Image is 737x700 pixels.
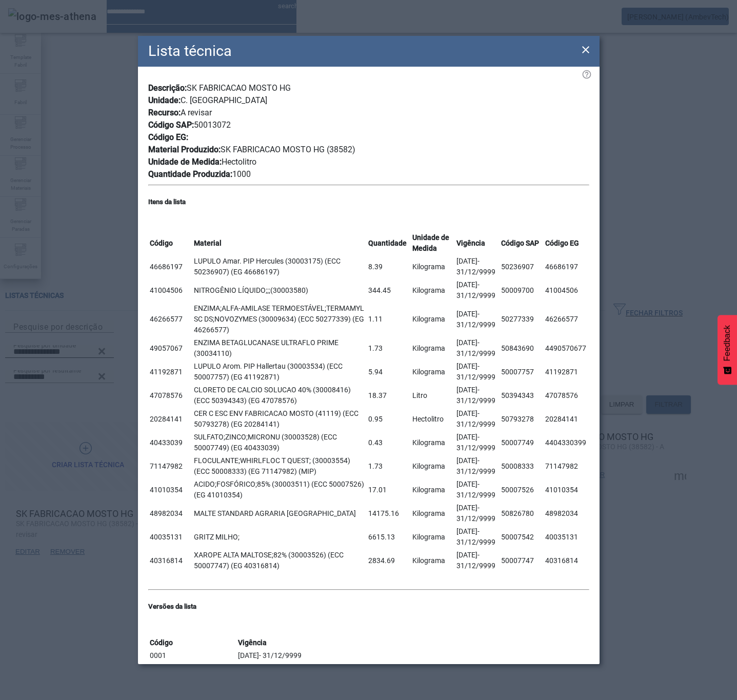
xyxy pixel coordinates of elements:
[149,408,192,430] td: 20284141
[368,455,411,477] td: 1.73
[193,279,367,302] td: NITROGÊNIO LÍQUIDO;;;(30003580)
[412,526,455,548] td: Kilograma
[149,303,192,336] td: 46266577
[501,303,544,336] td: 50277339
[501,455,544,477] td: 50008333
[412,337,455,359] td: Kilograma
[545,549,588,572] td: 40316814
[412,431,455,454] td: Kilograma
[181,95,267,105] span: C. [GEOGRAPHIC_DATA]
[149,526,192,548] td: 40035131
[149,232,192,254] th: Código
[501,408,544,430] td: 50793278
[368,526,411,548] td: 6615.13
[148,602,589,612] h5: Versões da lista
[545,408,588,430] td: 20284141
[193,455,367,477] td: FLOCULANTE;WHIRLFLOC T QUEST; (30003554) (ECC 50008333) (EG 71147982) (MIP)
[545,384,588,407] td: 47078576
[237,637,588,649] th: Vigência
[456,337,499,359] td: [DATE]
[149,337,192,359] td: 49057067
[193,408,367,430] td: CER C ESC ENV FABRICACAO MOSTO (41119) (ECC 50793278) (EG 20284141)
[149,384,192,407] td: 47078576
[545,526,588,548] td: 40035131
[148,95,181,105] span: Unidade:
[412,361,455,383] td: Kilograma
[718,315,737,385] button: Feedback - Mostrar pesquisa
[232,169,251,179] span: 1000
[194,120,231,130] span: 50013072
[259,651,302,659] span: - 31/12/9999
[193,232,367,254] th: Material
[193,303,367,336] td: ENZIMA;ALFA-AMILASE TERMOESTÁVEL;TERMAMYL SC DS;NOVOZYMES (30009634) (ECC 50277339) (EG 46266577)
[412,408,455,430] td: Hectolitro
[501,549,544,572] td: 50007747
[501,478,544,501] td: 50007526
[148,108,181,117] span: Recurso:
[368,337,411,359] td: 1.73
[456,303,499,336] td: [DATE]
[148,157,222,167] span: Unidade de Medida:
[148,120,194,130] span: Código SAP:
[149,650,237,662] td: 0001
[237,650,588,662] td: [DATE]
[456,310,495,329] span: - 31/12/9999
[368,408,411,430] td: 0.95
[412,455,455,477] td: Kilograma
[501,232,544,254] th: Código SAP
[545,255,588,278] td: 46686197
[501,431,544,454] td: 50007749
[368,431,411,454] td: 0.43
[193,384,367,407] td: CLORETO DE CALCIO SOLUCAO 40% (30008416) (ECC 50394343) (EG 47078576)
[456,549,499,572] td: [DATE]
[149,431,192,454] td: 40433039
[412,279,455,302] td: Kilograma
[412,549,455,572] td: Kilograma
[148,40,232,62] h2: Lista técnica
[193,526,367,548] td: GRITZ MILHO;
[368,361,411,383] td: 5.94
[501,526,544,548] td: 50007542
[149,279,192,302] td: 41004506
[222,157,256,167] span: Hectolitro
[193,502,367,525] td: MALTE STANDARD AGRARIA [GEOGRAPHIC_DATA]
[412,384,455,407] td: Litro
[456,384,499,407] td: [DATE]
[148,145,221,154] span: Material Produzido:
[368,303,411,336] td: 1.11
[545,361,588,383] td: 41192871
[368,232,411,254] th: Quantidade
[193,549,367,572] td: XAROPE ALTA MALTOSE;82% (30003526) (ECC 50007747) (EG 40316814)
[545,279,588,302] td: 41004506
[456,478,499,501] td: [DATE]
[501,279,544,302] td: 50009700
[501,255,544,278] td: 50236907
[456,361,499,383] td: [DATE]
[456,502,499,525] td: [DATE]
[412,478,455,501] td: Kilograma
[545,232,588,254] th: Código EG
[149,455,192,477] td: 71147982
[149,255,192,278] td: 46686197
[501,361,544,383] td: 50007757
[545,502,588,525] td: 48982034
[149,478,192,501] td: 41010354
[149,637,237,649] th: Código
[456,455,499,477] td: [DATE]
[456,279,499,302] td: [DATE]
[501,384,544,407] td: 50394343
[545,303,588,336] td: 46266577
[193,478,367,501] td: ACIDO;FOSFÓRICO;85% (30003511) (ECC 50007526) (EG 41010354)
[148,132,188,142] span: Código EG:
[456,232,499,254] th: Vigência
[368,549,411,572] td: 2834.69
[456,255,499,278] td: [DATE]
[368,279,411,302] td: 344.45
[412,255,455,278] td: Kilograma
[193,337,367,359] td: ENZIMA BETAGLUCANASE ULTRAFLO PRIME (30034110)
[149,502,192,525] td: 48982034
[456,526,499,548] td: [DATE]
[456,431,499,454] td: [DATE]
[545,431,588,454] td: 4404330399
[368,255,411,278] td: 8.39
